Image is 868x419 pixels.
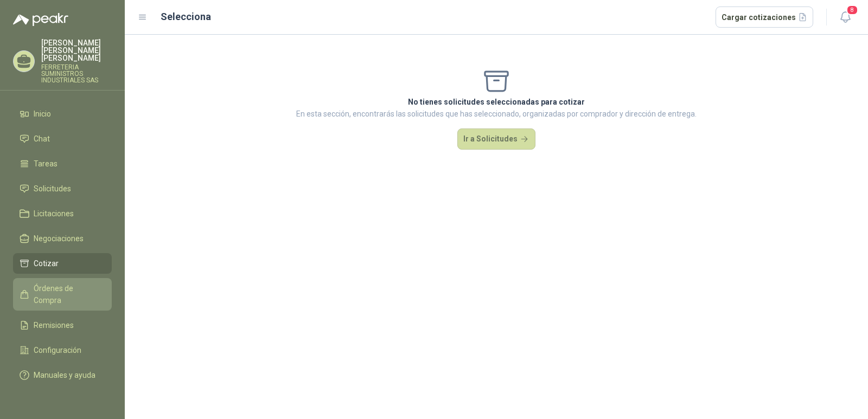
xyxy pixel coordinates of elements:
a: Tareas [13,153,112,174]
span: Tareas [34,158,58,170]
a: Inicio [13,104,112,124]
a: Solicitudes [13,178,112,199]
img: Logo peakr [13,13,68,26]
a: Órdenes de Compra [13,278,112,311]
a: Chat [13,128,112,149]
a: Remisiones [13,315,112,336]
p: FERRETERIA SUMINISTROS INDUSTRIALES SAS [41,64,112,83]
a: Configuración [13,340,112,360]
button: Cargar cotizaciones [716,7,814,28]
button: Ir a Solicitudes [457,128,535,150]
span: Configuración [34,344,81,356]
span: Cotizar [34,257,59,269]
span: 8 [846,5,858,15]
h2: Selecciona [161,9,211,24]
span: Remisiones [34,319,74,331]
a: Licitaciones [13,203,112,224]
button: 8 [835,8,855,27]
p: [PERSON_NAME] [PERSON_NAME] [PERSON_NAME] [41,39,112,62]
span: Órdenes de Compra [34,282,101,306]
a: Manuales y ayuda [13,365,112,385]
span: Licitaciones [34,208,74,220]
a: Cotizar [13,253,112,274]
span: Chat [34,133,50,145]
p: No tienes solicitudes seleccionadas para cotizar [296,96,697,108]
span: Solicitudes [34,183,71,195]
span: Inicio [34,108,51,120]
span: Negociaciones [34,233,84,244]
span: Manuales y ayuda [34,369,95,381]
p: En esta sección, encontrarás las solicitudes que has seleccionado, organizadas por comprador y di... [296,108,697,120]
a: Negociaciones [13,228,112,249]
